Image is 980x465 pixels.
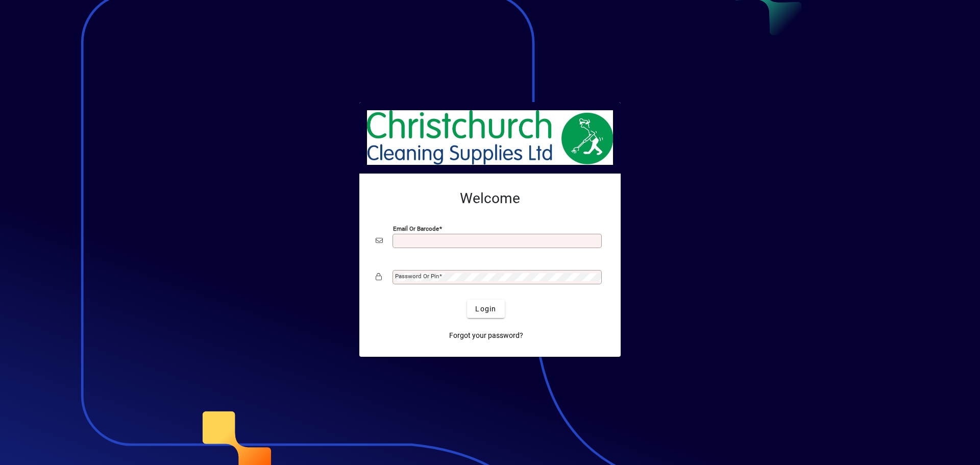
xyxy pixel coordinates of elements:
[393,225,439,232] mat-label: Email or Barcode
[376,190,604,207] h2: Welcome
[445,326,527,345] a: Forgot your password?
[467,300,504,318] button: Login
[449,330,523,341] span: Forgot your password?
[475,304,496,314] span: Login
[395,273,439,280] mat-label: Password or Pin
